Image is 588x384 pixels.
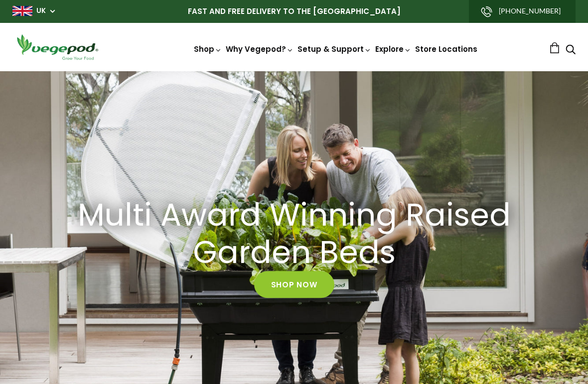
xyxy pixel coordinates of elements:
[254,271,334,298] a: Shop Now
[70,197,518,271] h2: Multi Award Winning Raised Garden Beds
[375,44,411,54] a: Explore
[36,6,46,16] a: UK
[57,197,532,271] a: Multi Award Winning Raised Garden Beds
[566,45,576,56] a: Search
[12,33,102,61] img: Vegepod
[194,44,222,54] a: Shop
[226,44,294,54] a: Why Vegepod?
[297,44,371,54] a: Setup & Support
[415,44,477,54] a: Store Locations
[12,6,32,16] img: gb_large.png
